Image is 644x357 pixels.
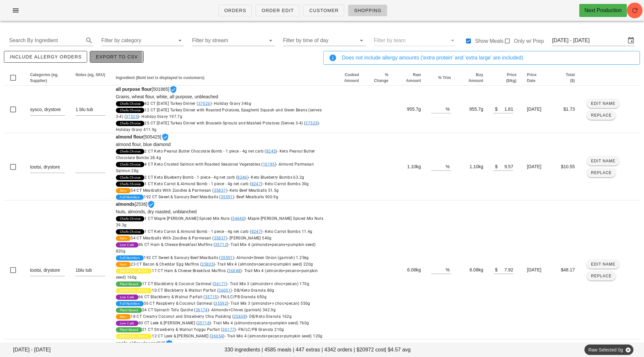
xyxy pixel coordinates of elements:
[561,267,575,272] span: $48.17
[142,308,276,312] span: 24 CT Spinach Tofu Quiche ( )
[152,334,323,338] span: 12 CT Leek & [PERSON_NAME] ( )
[247,314,292,319] span: - DB/Keto Granola 162g
[116,75,204,80] span: Ingredient (Bold text is displayed to customers)
[205,295,217,299] a: 35715
[120,101,141,106] span: Chefs Choice
[329,70,364,86] th: Cooked Amount: Not sorted. Activate to sort ascending.
[229,301,310,306] span: - Trail Mix 3 (almonds+v choc+pecan) 550g
[120,236,127,241] span: Keto
[218,288,231,293] a: 36051
[221,195,233,199] a: 35591
[120,162,141,167] span: Chefs Choice
[438,75,451,80] span: % Trim
[116,341,158,346] strong: apple cider vinegar
[116,94,218,99] span: Grains, wheat flour, white, all purpose, unbleached
[233,314,246,319] a: 35838
[211,334,223,338] a: 36054
[256,5,299,16] a: Order Edit
[394,133,426,201] td: 1.10kg
[120,121,141,126] span: Chefs Choice
[551,70,580,86] th: Total ($): Not sorted. Activate to sort ascending.
[218,295,266,299] span: - FN/LC/PB Granola 650g
[95,54,138,59] span: Export to CSV
[234,195,278,199] span: - Beef Meatballs 900.9g
[120,334,148,339] span: [MEDICAL_DATA]
[228,268,240,273] a: 36048
[192,35,275,46] div: Filter by stream
[116,142,171,147] span: almond flour, blue diamond
[138,295,267,299] span: 66 CT Blackberry & Walnut Parfait ( )
[225,334,323,338] span: - Trail Mix 4 (almonds+pecans+pumpkin seed) 120g
[116,202,135,207] strong: almonds
[120,327,138,333] span: Plant-Based
[309,8,339,13] span: Customer
[4,51,87,63] button: include allergy orders
[120,268,148,274] span: [MEDICAL_DATA]
[138,321,309,325] span: 80 CT Leek & [PERSON_NAME] ( )
[116,108,322,119] span: 12 CT [DATE] Turkey Dinner with Roasted Potatoes, Spaghetti Squash and Green Beans (serves 3-4) ( )
[522,70,551,86] th: Price Date: Not sorted. Activate to sort ascending.
[211,321,309,325] span: - Trail Mix 4 (almonds+pecans+pumpkin seed) 760g
[342,54,635,62] div: Does not include allergy amounts ('extra protein' and 'extra large' are included)
[116,87,152,92] strong: all purpose flour
[374,73,388,83] span: % Change
[585,7,622,14] div: Next Production
[131,188,279,193] span: 54 CT Meatballs With Zoodles & Parmesan ( )
[564,106,575,112] span: $1.73
[215,262,313,267] span: - Trail Mix 4 (almonds+pecans+pumpkin seed) 220g
[394,70,426,86] th: Raw Amount: Not sorted. Activate to sort ascending.
[201,262,214,267] a: 35835
[249,175,304,180] span: - Keto Blueberry Bombs 63.2g
[116,268,318,280] span: 17 CT Ham & Cheese Breakfast Muffins ( )
[266,149,276,154] a: 8245
[263,162,275,167] a: 10195
[588,345,630,355] span: Raw Selected 0g
[587,156,620,166] button: Edit Name
[90,51,143,63] button: Export to CSV
[354,8,381,13] span: Shopping
[198,101,210,106] a: 37526
[591,113,612,118] span: Replace
[561,164,575,169] span: $10.55
[116,202,324,339] span: [2536]
[489,70,522,86] th: Price ($/kg): Not sorted. Activate to sort ascending.
[120,188,127,193] span: Keto
[227,236,272,240] span: - [PERSON_NAME] 540g
[587,99,620,108] button: Edit Name
[120,108,141,113] span: Chefs Choice
[120,195,140,200] span: Full Nutrition
[144,229,312,234] span: 1 CT Keto Carrot & Almond Bomb - 1 piece - 4g net carb ( )
[116,134,144,139] strong: almond flour
[120,314,127,319] span: Keto
[144,182,309,186] span: 1 CT Keto Carrot & Almond Bomb - 1 piece - 4g net carb ( )
[348,5,387,16] a: Shopping
[198,321,210,325] a: 35718
[120,216,141,221] span: Chefs Choice
[120,308,138,313] span: Plant-Based
[263,182,309,186] span: - Keto Carrot Bombs 30g
[215,301,227,306] a: 35592
[131,236,272,240] span: 54 CT Meatballs With Zoodles & Parmesan ( )
[364,70,394,86] th: % Change: Not sorted. Activate to sort ascending.
[70,70,110,86] th: Notes (eg, SKU): Not sorted. Activate to sort ascending.
[120,242,135,248] span: Low Carb
[394,201,426,340] td: 6.08kg
[406,73,421,83] span: Raw Amount
[228,282,309,286] span: - Trail Mix 3 (almonds+v choc+pecan) 170g
[446,162,451,170] div: %
[120,282,138,287] span: Plant-Based
[234,255,309,260] span: - Almond+Green Onion (garnish) 1.25kg
[144,301,310,306] span: 56 CT Raspberry & Coconut Oatmeal ( )
[385,346,411,354] span: | $4.57 avg
[227,188,279,193] span: - Keto Beef Meatballs 51.5g
[126,114,138,119] a: 37525
[214,188,226,193] a: 35837
[591,159,616,163] span: Edit Name
[101,35,184,46] div: Filter by category
[144,195,278,199] span: 192 CT Sweet & Savoury Beef Meatballs ( )
[152,288,274,293] span: 10 CT Blackberry & Walnut Parfait ( )
[120,255,140,261] span: Full Nutrition
[591,274,612,278] span: Replace
[591,101,616,106] span: Edit Name
[475,38,504,44] label: Show Meals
